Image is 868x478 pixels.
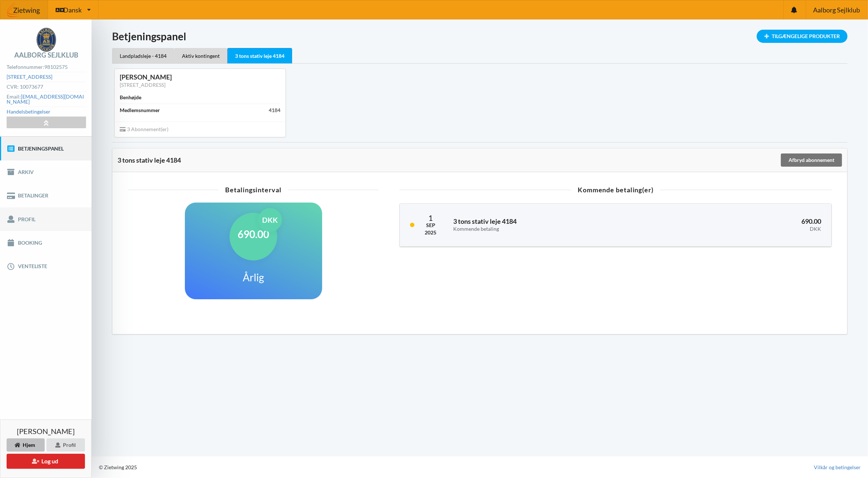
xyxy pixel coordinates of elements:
[128,186,379,193] div: Betalingsinterval
[781,153,842,167] div: Afbryd abonnement
[118,156,780,164] div: 3 tons stativ leje 4184
[112,30,847,43] h1: Betjeningspanel
[7,62,86,72] div: Telefonnummer:
[120,94,141,101] div: Benhøjde
[258,208,282,232] div: DKK
[664,217,821,232] h3: 690.00
[63,7,82,13] span: Dansk
[425,214,436,222] div: 1
[120,82,165,88] a: [STREET_ADDRESS]
[757,30,847,43] div: Tilgængelige Produkter
[44,64,68,70] strong: 98102575
[7,74,52,80] a: [STREET_ADDRESS]
[814,464,861,471] a: Vilkår og betingelser
[399,186,832,193] div: Kommende betaling(er)
[425,222,436,229] div: Sep
[7,82,86,92] div: CVR: 10073677
[120,126,168,132] span: 3 Abonnement(er)
[243,271,264,284] h1: Årlig
[120,107,160,114] div: Medlemsnummer
[7,108,51,115] a: Handelsbetingelser
[174,48,227,63] div: Aktiv kontingent
[17,427,75,435] span: [PERSON_NAME]
[46,438,85,452] div: Profil
[120,73,280,81] div: [PERSON_NAME]
[453,217,654,232] h3: 3 tons stativ leje 4184
[112,48,174,63] div: Landpladsleje - 4184
[269,107,280,114] div: 4184
[14,52,78,58] div: Aalborg Sejlklub
[7,93,84,105] a: [EMAIL_ADDRESS][DOMAIN_NAME]
[227,48,292,64] div: 3 tons stativ leje 4184
[813,7,860,13] span: Aalborg Sejlklub
[7,92,86,107] div: Email:
[7,438,45,452] div: Hjem
[37,28,56,52] img: logo
[664,226,821,232] div: DKK
[7,454,85,469] button: Log ud
[453,226,654,232] div: Kommende betaling
[425,229,436,236] div: 2025
[238,227,269,241] h1: 690.00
